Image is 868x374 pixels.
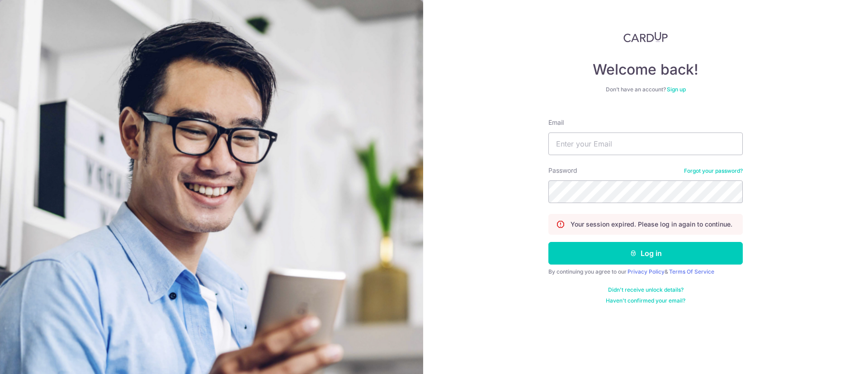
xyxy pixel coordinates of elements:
[548,86,743,93] div: Don’t have an account?
[548,118,564,127] label: Email
[684,167,743,175] a: Forgot your password?
[548,268,743,275] div: By continuing you agree to our &
[608,286,684,294] a: Didn't receive unlock details?
[667,86,686,93] a: Sign up
[606,297,685,304] a: Haven't confirmed your email?
[623,32,668,43] img: CardUp Logo
[571,220,732,229] p: Your session expired. Please log in again to continue.
[548,166,577,175] label: Password
[669,268,714,275] a: Terms Of Service
[548,61,743,79] h4: Welcome back!
[627,268,665,275] a: Privacy Policy
[548,133,743,155] input: Enter your Email
[548,242,743,265] button: Log in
